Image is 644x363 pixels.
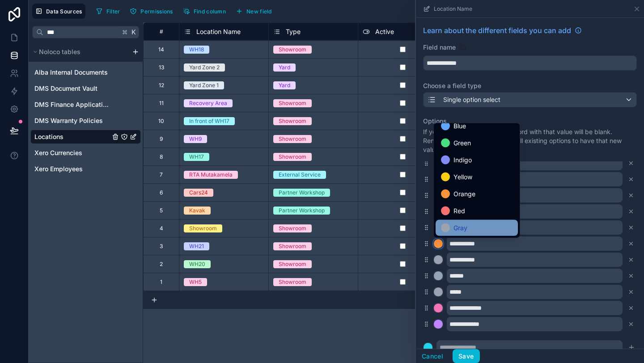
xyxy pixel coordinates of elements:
[233,4,275,18] button: New field
[189,46,204,54] div: WH18
[189,189,208,197] div: Cars24
[30,65,141,80] div: Alba Internal Documents
[160,225,163,232] div: 4
[453,121,466,131] span: Blue
[286,27,301,36] span: Type
[180,4,229,18] button: Find column
[189,63,220,72] div: Yard Zone 2
[34,68,108,77] span: Alba Internal Documents
[160,189,163,196] div: 6
[279,171,321,179] div: External Service
[279,260,306,268] div: Showroom
[131,29,137,35] span: K
[160,153,163,160] div: 8
[189,278,202,286] div: WH5
[194,8,226,15] span: Find column
[279,81,290,89] div: Yard
[189,260,205,268] div: WH20
[159,64,164,71] div: 13
[127,4,176,18] button: Permissions
[160,171,163,178] div: 7
[189,135,202,143] div: WH9
[160,261,163,268] div: 2
[34,116,103,125] span: DMS Warranty Policies
[30,114,141,128] div: DMS Warranty Policies
[39,47,80,56] span: Noloco tables
[189,224,217,232] div: Showroom
[279,278,306,286] div: Showroom
[34,84,97,93] span: DMS Document Vault
[279,99,306,107] div: Showroom
[279,153,306,161] div: Showroom
[279,189,325,197] div: Partner Workshop
[34,100,110,109] span: DMS Finance Applications
[453,223,467,233] span: Gray
[93,4,123,18] button: Filter
[30,146,141,160] div: Xero Currencies
[32,4,85,19] button: Data Sources
[189,153,204,161] div: WH17
[453,172,472,182] span: Yellow
[246,8,272,15] span: New field
[189,242,204,250] div: WH21
[158,46,164,53] div: 14
[30,162,141,176] div: Xero Employees
[279,117,306,125] div: Showroom
[29,42,143,180] div: scrollable content
[30,46,128,58] button: Noloco tables
[150,28,172,35] div: #
[159,100,164,107] div: 11
[279,224,306,232] div: Showroom
[140,8,173,15] span: Permissions
[279,207,325,215] div: Partner Workshop
[30,81,141,96] div: DMS Document Vault
[46,8,82,15] span: Data Sources
[159,82,164,89] div: 12
[160,243,163,250] div: 3
[375,27,394,36] span: Active
[453,189,475,199] span: Orange
[279,63,290,72] div: Yard
[30,97,141,112] div: DMS Finance Applications
[279,46,306,54] div: Showroom
[160,279,162,286] div: 1
[189,117,229,125] div: In front of WH17
[453,206,465,216] span: Red
[34,132,64,141] span: Locations
[453,155,472,165] span: Indigo
[127,4,179,18] a: Permissions
[34,165,83,173] span: Xero Employees
[279,242,306,250] div: Showroom
[189,99,227,107] div: Recovery Area
[30,130,141,144] div: Locations
[189,81,219,89] div: Yard Zone 1
[34,148,82,157] span: Xero Currencies
[158,118,164,125] div: 10
[106,8,120,15] span: Filter
[160,135,163,143] div: 9
[196,27,241,36] span: Location Name
[453,138,471,148] span: Green
[189,207,205,215] div: Kavak
[279,135,306,143] div: Showroom
[189,171,233,179] div: RTA Mutakamela
[160,207,163,214] div: 5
